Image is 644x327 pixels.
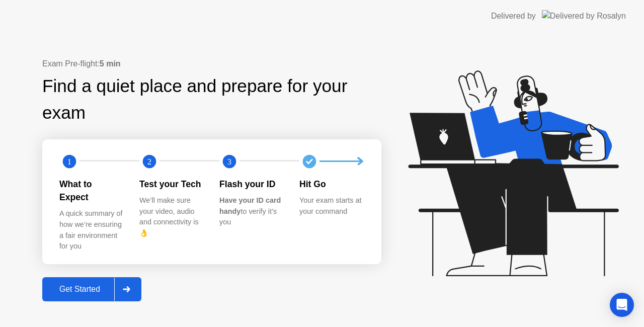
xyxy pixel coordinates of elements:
div: Get Started [45,285,114,294]
div: Your exam starts at your command [299,195,363,217]
div: Find a quiet place and prepare for your exam [42,73,381,126]
b: Have your ID card handy [219,196,281,215]
button: Get Started [42,277,141,301]
div: We’ll make sure your video, audio and connectivity is 👌 [139,195,203,238]
text: 2 [147,156,151,166]
div: Flash your ID [219,178,283,191]
div: What to Expect [59,178,123,204]
div: Open Intercom Messenger [610,293,634,317]
img: Delivered by Rosalyn [542,10,626,22]
div: Test your Tech [139,178,203,191]
div: Delivered by [491,10,536,22]
text: 3 [227,156,231,166]
div: Hit Go [299,178,363,191]
div: Exam Pre-flight: [42,58,381,70]
div: to verify it’s you [219,195,283,228]
b: 5 min [100,59,121,68]
div: A quick summary of how we’re ensuring a fair environment for you [59,208,123,252]
text: 1 [67,156,71,166]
